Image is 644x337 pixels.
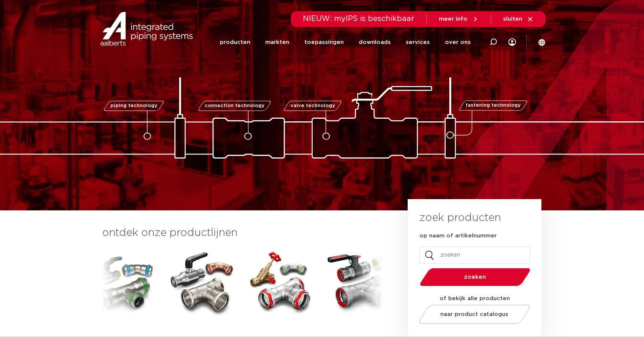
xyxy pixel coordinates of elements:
[265,27,289,57] a: markten
[440,296,510,301] strong: of bekijk alle producten
[439,274,511,280] span: zoeken
[419,232,497,240] label: op naam of artikelnummer
[503,16,522,22] span: sluiten
[102,225,382,240] h3: ontdek onze productlijnen
[406,27,430,57] a: services
[417,267,534,287] button: zoeken
[419,246,530,264] input: zoeken
[303,15,414,23] span: NIEUW: myIPS is beschikbaar
[220,27,250,57] a: producten
[110,103,157,108] span: piping technology
[419,210,501,225] h3: zoek producten
[508,27,516,57] div: my IPS
[417,305,532,324] a: naar product catalogus
[205,103,265,108] span: connection technology
[439,16,479,23] a: meer info
[466,103,521,108] span: fastening technology
[359,27,391,57] a: downloads
[220,27,471,57] nav: Menu
[290,103,335,108] span: valve technology
[503,16,534,23] a: sluiten
[441,311,509,317] span: naar product catalogus
[439,16,467,22] span: meer info
[445,27,471,57] a: over ons
[304,27,344,57] a: toepassingen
